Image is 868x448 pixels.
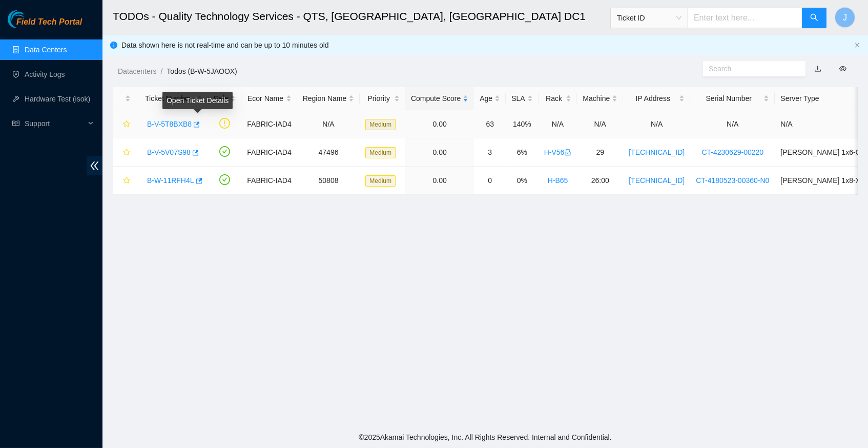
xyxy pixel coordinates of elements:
span: star [123,177,130,185]
a: Activity Logs [25,70,65,78]
td: N/A [577,110,623,138]
span: / [160,67,162,75]
td: 29 [577,138,623,167]
span: close [854,42,860,48]
div: Open Ticket Details [162,92,233,109]
input: Enter text here... [688,8,802,28]
td: N/A [297,110,360,138]
span: star [123,149,130,157]
button: J [835,7,855,28]
td: FABRIC-IAD4 [241,167,297,195]
td: 26:00 [577,167,623,195]
a: B-W-11RFH4L [147,176,194,185]
span: exclamation-circle [219,118,230,129]
span: double-left [87,156,102,175]
a: H-V56lock [544,148,572,156]
a: Datacenters [118,67,156,75]
img: Akamai Technologies [8,10,52,28]
span: J [843,11,847,24]
a: Hardware Test (isok) [25,95,90,103]
span: Support [25,113,85,134]
button: search [802,8,826,28]
td: 3 [474,138,506,167]
span: Medium [365,175,396,187]
footer: © 2025 Akamai Technologies, Inc. All Rights Reserved. Internal and Confidential. [102,426,868,448]
td: N/A [690,110,775,138]
td: 0.00 [405,110,474,138]
td: 0.00 [405,138,474,167]
span: search [810,13,818,23]
a: [TECHNICAL_ID] [629,148,685,156]
span: read [12,120,19,127]
span: eye [839,65,846,72]
td: N/A [539,110,577,138]
td: 0% [506,167,538,195]
span: check-circle [219,174,230,185]
button: close [854,42,860,49]
a: B-V-5V07S98 [147,148,191,156]
td: 63 [474,110,506,138]
span: check-circle [219,146,230,157]
span: Medium [365,119,396,130]
span: Ticket ID [617,10,681,26]
a: Akamai TechnologiesField Tech Portal [8,18,82,32]
td: 50808 [297,167,360,195]
span: lock [564,149,571,156]
td: 140% [506,110,538,138]
a: B-V-5T8BXB8 [147,120,192,128]
a: CT-4180523-00360-N0 [696,176,769,185]
input: Search [709,63,792,74]
span: star [123,120,130,129]
td: 6% [506,138,538,167]
td: 0 [474,167,506,195]
td: N/A [623,110,690,138]
a: download [814,65,821,73]
button: star [118,116,131,132]
a: Todos (B-W-5JAOOX) [167,67,237,75]
td: 47496 [297,138,360,167]
button: download [807,60,829,77]
td: 0.00 [405,167,474,195]
a: CT-4230629-00220 [702,148,764,156]
a: H-B65 [548,176,568,185]
span: Medium [365,147,396,158]
td: FABRIC-IAD4 [241,110,297,138]
button: star [118,172,131,189]
a: [TECHNICAL_ID] [629,176,685,185]
button: star [118,144,131,160]
span: Field Tech Portal [16,17,82,27]
td: FABRIC-IAD4 [241,138,297,167]
a: Data Centers [25,46,67,54]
